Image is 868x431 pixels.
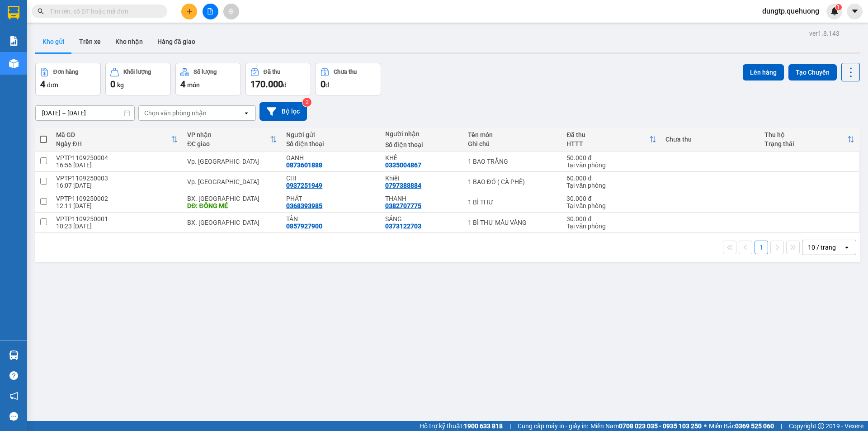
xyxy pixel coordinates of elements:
img: warehouse-icon [9,59,19,68]
div: PHÁT [286,195,376,202]
button: Khối lượng0kg [105,63,171,95]
div: 10:23 [DATE] [56,223,178,230]
span: ⚪️ [704,424,707,428]
div: HTTT [566,140,649,147]
button: Đơn hàng4đơn [35,63,101,95]
div: ĐC giao [187,140,270,147]
div: VPTP1109250003 [56,175,178,182]
span: search [38,8,44,14]
div: Số điện thoại [385,141,458,148]
div: 50.000 đ [566,154,656,161]
img: logo-vxr [8,6,19,19]
img: icon-new-feature [830,7,839,15]
div: Chưa thu [665,136,755,143]
div: 0382707775 [385,202,421,209]
button: Đã thu170.000đ [245,63,311,95]
div: VPTP1109250002 [56,195,178,202]
button: Trên xe [72,31,108,52]
button: Bộ lọc [259,102,307,121]
img: warehouse-icon [9,350,19,360]
th: Toggle SortBy [183,128,282,152]
div: 10 / trang [808,243,836,252]
div: 0373122703 [385,223,421,230]
div: ver 1.8.143 [809,28,840,38]
button: file-add [203,4,218,19]
button: caret-down [847,4,863,19]
div: Tại văn phòng [566,223,656,230]
th: Toggle SortBy [760,128,859,152]
sup: 2 [302,98,311,107]
div: VPTP1109250004 [56,154,178,161]
div: Chọn văn phòng nhận [144,109,207,118]
div: Tại văn phòng [566,202,656,209]
button: Chưa thu0đ [316,63,381,95]
div: Người nhận [385,130,458,137]
div: 0857927900 [286,223,322,230]
strong: 0369 525 060 [735,422,774,430]
div: 1 BÌ THƯ [468,199,558,206]
span: copyright [818,423,824,429]
button: Lên hàng [743,64,784,81]
span: 4 [40,79,45,90]
svg: open [843,244,850,251]
div: Vp. [GEOGRAPHIC_DATA] [187,158,277,165]
span: | [509,421,511,431]
span: Hỗ trợ kỹ thuật: [420,421,503,431]
span: đ [325,81,329,89]
div: Chưa thu [334,69,357,75]
div: Người gửi [286,131,376,138]
div: 1 BAO ĐỎ ( CÀ PHÊ) [468,178,558,185]
span: dungtp.quehuong [755,5,826,17]
div: Tên món [468,131,558,138]
div: Ghi chú [468,140,558,147]
div: 0873601888 [286,161,322,169]
div: Đã thu [566,131,649,138]
sup: 1 [835,4,842,10]
div: BX. [GEOGRAPHIC_DATA] [187,195,277,202]
div: Thu hộ [764,131,847,138]
th: Toggle SortBy [52,128,183,152]
button: 1 [755,241,768,254]
div: 16:56 [DATE] [56,161,178,169]
div: 0937251949 [286,182,322,189]
div: 30.000 đ [566,215,656,223]
div: Số điện thoại [286,140,376,147]
div: 0335004867 [385,161,421,169]
span: notification [9,392,18,400]
div: 16:07 [DATE] [56,182,178,189]
div: 12:11 [DATE] [56,202,178,209]
span: Miền Nam [590,421,702,431]
button: Kho nhận [108,31,150,52]
span: 170.000 [250,79,283,90]
div: DĐ: ĐỒNG MÉ [187,202,277,209]
span: 4 [180,79,185,90]
input: Select a date range. [36,106,134,120]
svg: open [243,109,250,117]
div: 30.000 đ [566,195,656,202]
span: plus [186,8,193,14]
div: Khối lượng [123,69,151,75]
div: 0797388884 [385,182,421,189]
span: question-circle [9,371,18,380]
span: aim [228,8,234,14]
span: Cung cấp máy in - giấy in: [518,421,588,431]
div: VP nhận [187,131,270,138]
button: Hàng đã giao [150,31,203,52]
div: 1 BAO TRẮNG [468,158,558,165]
span: kg [117,81,124,89]
div: OANH [286,154,376,161]
div: Mã GD [56,131,171,138]
span: 1 [837,4,840,10]
div: KHẾ [385,154,458,161]
div: Số lượng [193,69,217,75]
span: Miền Bắc [709,421,774,431]
span: file-add [207,8,213,14]
div: VPTP1109250001 [56,215,178,223]
div: Đã thu [264,69,280,75]
span: | [781,421,782,431]
span: 0 [110,79,115,90]
span: món [187,81,200,89]
span: đ [283,81,287,89]
div: Trạng thái [764,140,847,147]
button: plus [181,4,197,19]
